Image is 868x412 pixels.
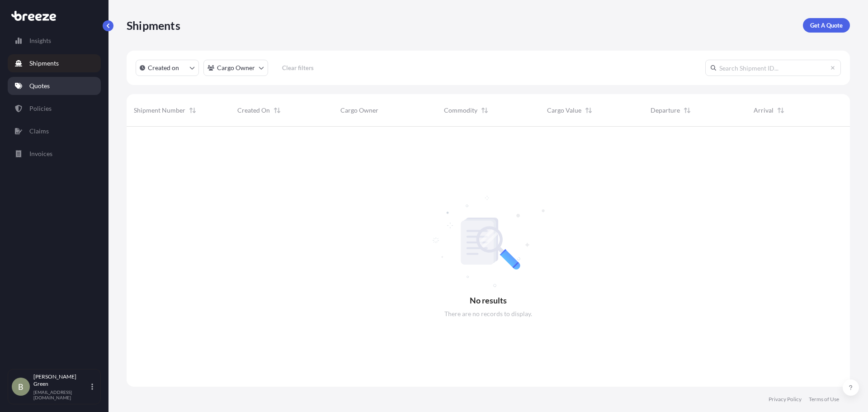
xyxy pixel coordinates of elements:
button: Sort [272,105,283,116]
span: Arrival [754,106,774,115]
p: Invoices [29,149,52,158]
a: Terms of Use [809,396,839,403]
p: [EMAIL_ADDRESS][DOMAIN_NAME] [33,389,90,400]
span: B [18,382,24,391]
button: createdOn Filter options [136,60,199,76]
span: Commodity [444,106,477,115]
a: Shipments [8,54,101,72]
a: Invoices [8,145,101,163]
button: Sort [479,105,490,116]
p: Insights [29,36,51,45]
button: Sort [682,105,693,116]
button: cargoOwner Filter options [203,60,268,76]
p: Quotes [29,81,50,90]
a: Insights [8,32,101,50]
p: Clear filters [282,63,314,72]
button: Sort [775,105,786,116]
a: Quotes [8,77,101,95]
p: Cargo Owner [217,63,255,72]
span: Cargo Owner [340,106,378,115]
span: Departure [651,106,680,115]
input: Search Shipment ID... [705,60,841,76]
span: Cargo Value [547,106,581,115]
p: Get A Quote [810,21,843,30]
a: Policies [8,99,101,118]
a: Get A Quote [803,18,850,33]
button: Sort [187,105,198,116]
span: Created On [237,106,270,115]
p: Claims [29,127,49,136]
a: Privacy Policy [769,396,802,403]
button: Sort [583,105,594,116]
p: Shipments [127,18,180,33]
p: [PERSON_NAME] Green [33,373,90,388]
p: Created on [148,63,179,72]
button: Clear filters [273,61,323,75]
p: Policies [29,104,52,113]
p: Shipments [29,59,59,68]
span: Shipment Number [134,106,185,115]
a: Claims [8,122,101,140]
